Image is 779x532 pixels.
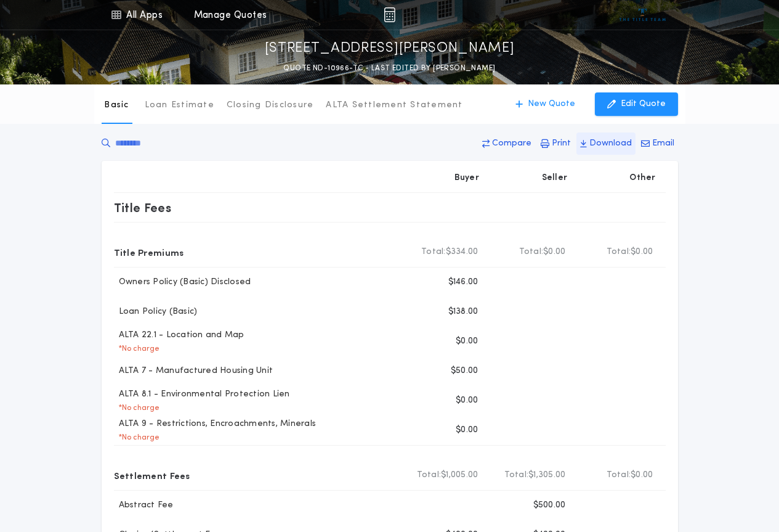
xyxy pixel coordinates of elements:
[114,242,184,262] p: Title Premiums
[543,246,565,258] span: $0.00
[114,388,290,401] p: ALTA 8.1 - Environmental Protection Lien
[448,276,478,289] p: $146.00
[114,499,174,512] p: Abstract Fee
[607,246,631,258] b: Total:
[552,137,571,150] p: Print
[114,306,198,318] p: Loan Policy (Basic)
[114,198,172,218] p: Title Fees
[595,92,678,116] button: Edit Quote
[652,137,674,150] p: Email
[114,433,160,443] p: * No charge
[537,133,575,155] button: Print
[492,137,531,150] p: Compare
[384,7,395,22] img: img
[448,306,478,318] p: $138.00
[446,246,478,258] span: $334.00
[589,137,632,150] p: Download
[265,39,515,59] p: [STREET_ADDRESS][PERSON_NAME]
[114,418,317,430] p: ALTA 9 - Restrictions, Encroachments, Minerals
[631,246,653,258] span: $0.00
[504,469,529,481] b: Total:
[456,424,478,436] p: $0.00
[533,499,566,512] p: $500.00
[503,92,587,116] button: New Quote
[620,9,666,21] img: vs-icon
[456,335,478,348] p: $0.00
[145,99,214,112] p: Loan Estimate
[114,365,273,377] p: ALTA 7 - Manufactured Housing Unit
[456,395,478,407] p: $0.00
[542,172,568,184] p: Seller
[478,133,535,155] button: Compare
[621,98,666,110] p: Edit Quote
[326,99,462,112] p: ALTA Settlement Statement
[421,246,446,258] b: Total:
[631,469,653,481] span: $0.00
[637,133,678,155] button: Email
[283,62,495,75] p: QUOTE ND-10966-TC - LAST EDITED BY [PERSON_NAME]
[227,99,314,112] p: Closing Disclosure
[528,469,565,481] span: $1,305.00
[607,469,631,481] b: Total:
[454,172,479,184] p: Buyer
[528,98,575,110] p: New Quote
[417,469,442,481] b: Total:
[441,469,478,481] span: $1,005.00
[104,99,129,112] p: Basic
[576,133,636,155] button: Download
[451,365,478,377] p: $50.00
[114,465,190,485] p: Settlement Fees
[519,246,544,258] b: Total:
[114,403,160,413] p: * No charge
[114,344,160,354] p: * No charge
[114,276,251,289] p: Owners Policy (Basic) Disclosed
[629,172,655,184] p: Other
[114,329,244,342] p: ALTA 22.1 - Location and Map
